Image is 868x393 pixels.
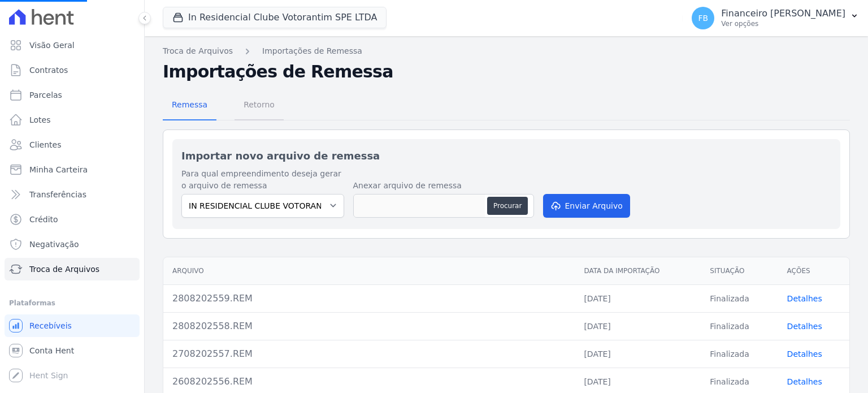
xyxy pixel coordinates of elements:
[29,40,75,51] span: Visão Geral
[29,64,68,76] span: Contratos
[5,233,140,256] a: Negativação
[165,93,214,116] span: Remessa
[5,258,140,280] a: Troca de Arquivos
[5,133,140,156] a: Clientes
[701,257,778,285] th: Situação
[163,45,233,57] a: Troca de Arquivos
[721,19,845,28] p: Ver opções
[163,91,284,120] nav: Tab selector
[353,180,534,192] label: Anexar arquivo de remessa
[29,214,58,225] span: Crédito
[5,109,140,131] a: Lotes
[29,345,74,356] span: Conta Hent
[29,139,61,150] span: Clientes
[29,264,99,275] span: Troca de Arquivos
[575,340,701,368] td: [DATE]
[172,292,566,305] div: 2808202559.REM
[5,34,140,57] a: Visão Geral
[172,319,566,333] div: 2808202558.REM
[698,14,708,22] span: FB
[575,284,701,312] td: [DATE]
[543,194,630,218] button: Enviar Arquivo
[163,62,850,82] h2: Importações de Remessa
[29,114,51,126] span: Lotes
[163,91,216,120] a: Remessa
[29,320,72,331] span: Recebíveis
[575,257,701,285] th: Data da Importação
[237,93,281,116] span: Retorno
[721,8,845,19] p: Financeiro [PERSON_NAME]
[163,7,387,28] button: In Residencial Clube Votorantim SPE LTDA
[163,45,850,57] nav: Breadcrumb
[5,59,140,81] a: Contratos
[5,183,140,206] a: Transferências
[172,347,566,361] div: 2708202557.REM
[787,294,822,303] a: Detalhes
[5,84,140,106] a: Parcelas
[778,257,849,285] th: Ações
[29,89,62,101] span: Parcelas
[5,208,140,231] a: Crédito
[5,314,140,337] a: Recebíveis
[787,322,822,331] a: Detalhes
[701,284,778,312] td: Finalizada
[262,45,362,57] a: Importações de Remessa
[29,239,79,250] span: Negativação
[787,377,822,386] a: Detalhes
[787,349,822,359] a: Detalhes
[701,312,778,340] td: Finalizada
[487,197,528,215] button: Procurar
[172,375,566,388] div: 2608202556.REM
[575,312,701,340] td: [DATE]
[181,168,344,192] label: Para qual empreendimento deseja gerar o arquivo de remessa
[701,340,778,368] td: Finalizada
[29,189,86,200] span: Transferências
[5,339,140,362] a: Conta Hent
[9,296,135,310] div: Plataformas
[181,148,831,163] h2: Importar novo arquivo de remessa
[163,257,575,285] th: Arquivo
[5,158,140,181] a: Minha Carteira
[29,164,88,175] span: Minha Carteira
[235,91,284,120] a: Retorno
[683,2,868,34] button: FB Financeiro [PERSON_NAME] Ver opções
